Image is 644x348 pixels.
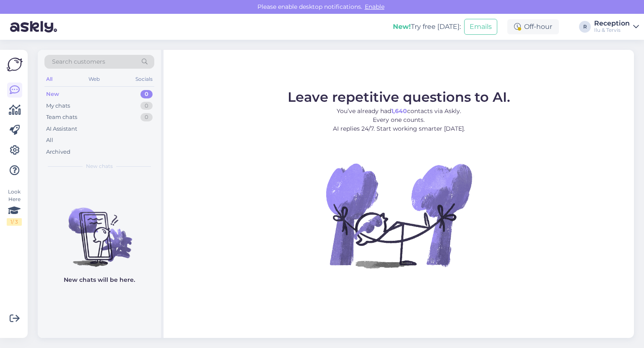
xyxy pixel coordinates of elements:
span: Search customers [52,57,105,66]
div: 0 [140,90,153,98]
div: Off-hour [507,19,559,34]
p: You’ve already had contacts via Askly. Every one counts. AI replies 24/7. Start working smarter [... [288,107,510,133]
button: Emails [464,19,497,35]
span: Leave repetitive questions to AI. [288,89,510,105]
img: Askly Logo [7,57,23,72]
div: Reception [594,20,630,27]
div: My chats [46,102,70,110]
a: ReceptionIlu & Tervis [594,20,639,34]
div: Team chats [46,113,77,121]
div: New [46,90,59,98]
div: Archived [46,148,70,156]
div: All [46,136,53,144]
span: New chats [86,162,113,170]
p: New chats will be here. [64,276,135,284]
div: All [44,74,54,85]
div: 0 [140,113,153,121]
div: Try free [DATE]: [393,22,461,32]
div: 0 [140,102,153,110]
b: New! [393,23,411,31]
img: No chats [38,193,161,268]
span: Enable [362,3,387,10]
b: 1,640 [391,107,407,115]
div: Ilu & Tervis [594,27,630,34]
img: No Chat active [323,140,474,291]
div: Socials [134,74,154,85]
div: 1 / 3 [7,218,22,226]
div: Web [87,74,101,85]
div: AI Assistant [46,125,77,133]
div: Look Here [7,188,22,226]
div: R [579,21,591,33]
